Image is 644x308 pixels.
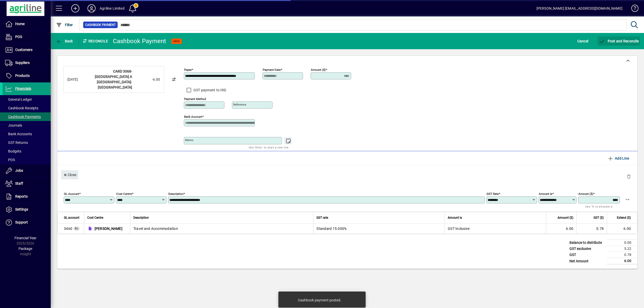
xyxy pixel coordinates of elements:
a: Settings [3,203,51,216]
td: Balance to distribute [567,240,607,246]
a: Budgets [3,147,51,156]
a: Jobs [3,164,51,177]
span: GL [75,227,78,230]
span: Customers [15,48,32,52]
td: 6.00 [607,258,637,264]
mat-label: Memo [185,138,193,142]
button: Add Line [605,154,631,163]
mat-label: Amount ($) [578,192,593,196]
span: Journals [5,123,22,127]
button: Delete [623,170,635,182]
div: Reconcile [79,37,109,45]
mat-label: Payment method [184,97,206,101]
button: Apply remaining balance [621,193,634,206]
a: Customers [3,44,51,56]
span: Support [15,220,28,224]
td: Travel and Accommodation [130,224,313,234]
div: Cashbook payment posted. [298,298,341,303]
td: 0.00 [607,240,637,246]
span: POS [15,35,22,39]
span: Financials [15,87,31,91]
div: -6.00 [135,77,160,82]
span: Budgets [5,149,21,153]
span: Cashbook Receipts [5,106,38,110]
span: Reports [15,194,28,198]
td: 6.00 [607,224,637,234]
span: Post and Reconcile [599,39,639,43]
mat-label: Reference [233,103,246,106]
mat-label: Payment Date [263,68,281,72]
span: Cost Centre [87,215,103,220]
td: 5.22 [607,246,637,252]
mat-label: GST rate [487,192,499,196]
a: Support [3,216,51,229]
app-page-header-button: Back [51,37,79,46]
span: GST Returns [5,141,28,145]
span: Home [15,22,25,26]
span: Extend ($) [617,215,631,220]
strong: CARD 3068-[GEOGRAPHIC_DATA] A [GEOGRAPHIC_DATA]-[GEOGRAPHIC_DATA] [95,69,132,89]
span: GST rate [316,215,328,220]
button: Close [61,170,78,179]
a: Bank Accounts [3,130,51,138]
span: Close [63,171,76,179]
app-page-header-button: Close [60,172,80,177]
button: Add [67,4,83,13]
mat-label: GL Account [64,192,79,196]
span: Package [19,247,32,251]
span: Suppliers [15,61,30,65]
a: GST Returns [3,138,51,147]
a: Cashbook Payments [3,112,51,121]
td: Net Amount [567,258,607,264]
td: GST exclusive [567,246,607,252]
button: Post and Reconcile [598,37,640,46]
span: NEW [173,40,180,43]
mat-label: Amount ($) [311,68,326,72]
span: GST ($) [594,215,604,220]
a: Home [3,18,51,30]
a: Staff [3,177,51,190]
mat-label: Cost Centre [116,192,132,196]
a: General Ledger [3,95,51,104]
button: Back [55,37,74,46]
span: Financial Year [14,236,37,240]
span: [PERSON_NAME] [95,226,122,231]
a: POS [3,31,51,43]
span: POS [5,158,15,162]
td: 0.78 [576,224,607,234]
span: Cashbook Payments [5,115,41,119]
td: GST Inclusive [444,224,546,234]
a: Products [3,70,51,82]
span: Settings [15,207,28,211]
div: Agriline Limited [100,4,124,12]
span: Filter [56,23,73,27]
span: Products [15,74,30,78]
a: POS [3,156,51,164]
button: Cancel [576,37,590,46]
span: GL account [64,215,79,220]
span: Cancel [577,37,588,45]
a: Suppliers [3,57,51,69]
button: Filter [55,20,74,29]
div: [PERSON_NAME] [EMAIL_ADDRESS][DOMAIN_NAME] [536,4,622,12]
span: Jobs [15,168,23,173]
a: Knowledge Base [628,1,638,18]
label: GST payment to IRD [192,88,226,93]
button: Profile [83,4,100,13]
div: Cashbook Payment [113,37,166,45]
span: Travel and Accommodation [64,226,72,231]
div: [DATE] [67,77,88,82]
a: Journals [3,121,51,130]
mat-hint: Use '%' to allocate a percentage [585,203,616,214]
a: Cashbook Receipts [3,104,51,112]
app-page-header-button: Delete [623,174,635,179]
span: General Ledger [5,97,32,101]
span: Staff [15,181,23,185]
mat-label: Description [168,192,183,196]
span: Amount ($) [558,215,573,220]
span: Back [56,39,73,43]
span: Add Line [607,154,629,162]
span: Amount is [448,215,462,220]
mat-hint: Use 'Enter' to start a new line [249,144,289,150]
span: Description [133,215,149,220]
